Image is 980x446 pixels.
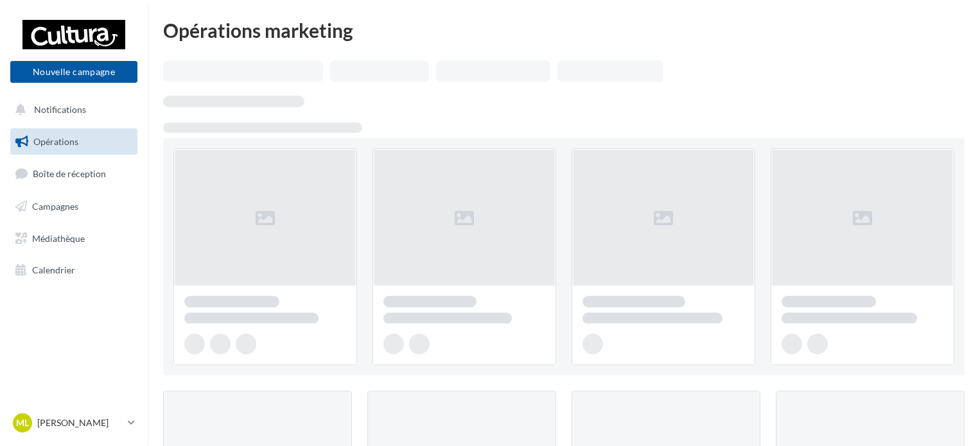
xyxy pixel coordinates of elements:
[32,232,85,243] span: Médiathèque
[8,160,140,187] a: Boîte de réception
[16,416,29,429] span: ML
[37,416,123,429] p: [PERSON_NAME]
[8,96,135,123] button: Notifications
[33,136,78,147] span: Opérations
[8,128,140,155] a: Opérations
[32,264,75,275] span: Calendrier
[10,61,137,83] button: Nouvelle campagne
[10,411,137,435] a: ML [PERSON_NAME]
[32,201,78,212] span: Campagnes
[8,257,140,284] a: Calendrier
[8,193,140,220] a: Campagnes
[163,21,965,40] div: Opérations marketing
[8,225,140,252] a: Médiathèque
[33,168,106,179] span: Boîte de réception
[34,104,86,115] span: Notifications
